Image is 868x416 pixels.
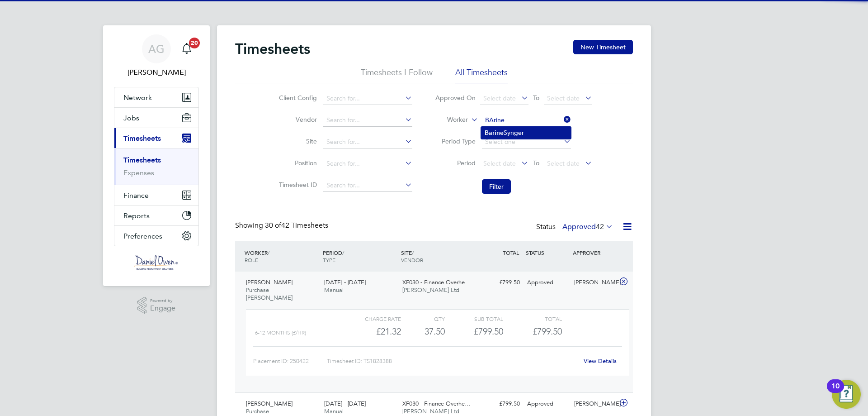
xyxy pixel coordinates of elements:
button: Preferences [114,226,198,246]
span: Manual [324,407,344,415]
div: WORKER [242,244,321,268]
input: Search for... [323,179,412,192]
div: Timesheets [114,148,198,185]
div: £799.50 [445,324,503,339]
span: Manual [324,286,344,294]
li: Synger [481,127,571,139]
input: Select one [482,136,571,148]
div: 37.50 [401,324,445,339]
span: [PERSON_NAME] [246,278,292,286]
span: 20 [189,38,200,48]
span: £799.50 [533,326,562,337]
div: Approved [524,275,571,290]
span: 42 Timesheets [265,221,328,230]
div: APPROVER [571,244,618,261]
div: £21.32 [343,324,401,339]
span: 30 of [265,221,281,230]
span: Purchase [PERSON_NAME] [246,286,292,301]
span: Preferences [123,232,162,240]
span: 6-12 Months (£/HR) [255,330,306,336]
div: Status [536,221,615,234]
span: To [530,92,542,104]
span: / [412,249,414,256]
span: XF030 - Finance Overhe… [402,400,471,407]
span: Amy Garcia [114,67,199,78]
div: Timesheet ID: TS1828388 [327,354,578,368]
span: 42 [596,222,604,231]
label: Approved [562,222,613,231]
span: Jobs [123,114,139,122]
label: Vendor [276,115,317,124]
a: Go to home page [114,255,199,270]
span: Finance [123,191,149,200]
div: Total [503,313,561,324]
div: Placement ID: 250422 [253,354,327,368]
button: Open Resource Center, 10 new notifications [832,380,861,409]
nav: Main navigation [103,25,210,286]
div: Sub Total [445,313,503,324]
a: 20 [178,34,196,63]
label: Timesheet ID [276,181,317,189]
b: Barine [485,129,504,137]
button: Timesheets [114,128,198,148]
label: Position [276,159,317,167]
label: Approved On [435,94,476,102]
div: £799.50 [476,397,524,411]
span: / [268,249,269,256]
label: Period Type [435,137,476,145]
div: Showing [235,221,330,230]
span: [PERSON_NAME] Ltd [402,286,459,294]
a: Powered byEngage [137,297,176,314]
span: [PERSON_NAME] [246,400,292,407]
a: View Details [584,357,617,365]
span: ROLE [245,256,258,263]
span: Reports [123,211,150,220]
span: Select date [483,159,516,167]
button: Filter [482,179,511,194]
span: Select date [547,94,580,102]
span: Powered by [150,297,175,305]
span: XF030 - Finance Overhe… [402,278,471,286]
label: Worker [427,115,468,124]
div: [PERSON_NAME] [571,275,618,290]
a: AG[PERSON_NAME] [114,34,199,78]
input: Search for... [323,92,412,105]
img: danielowen-logo-retina.png [134,255,179,270]
span: [DATE] - [DATE] [324,278,366,286]
li: Timesheets I Follow [361,67,433,83]
div: Charge rate [343,313,401,324]
h2: Timesheets [235,40,310,58]
span: [DATE] - [DATE] [324,400,366,407]
span: Network [123,93,152,102]
span: Timesheets [123,134,161,143]
span: TOTAL [503,249,519,256]
div: Approved [524,397,571,411]
div: [PERSON_NAME] [571,397,618,411]
span: / [342,249,344,256]
button: Reports [114,206,198,225]
a: Timesheets [123,156,161,164]
div: PERIOD [321,244,399,268]
button: New Timesheet [573,40,633,54]
input: Search for... [323,158,412,170]
input: Search for... [323,114,412,127]
div: 10 [831,386,840,398]
span: Select date [547,159,580,167]
span: TYPE [323,256,335,263]
div: QTY [401,313,445,324]
button: Finance [114,185,198,205]
span: Engage [150,305,175,312]
input: Search for... [482,114,571,127]
div: SITE [399,244,477,268]
span: To [530,157,542,169]
label: Period [435,159,476,167]
label: Client Config [276,94,317,102]
div: £799.50 [476,275,524,290]
div: STATUS [524,244,571,261]
button: Network [114,87,198,107]
span: [PERSON_NAME] Ltd [402,407,459,415]
span: VENDOR [401,256,423,263]
button: Jobs [114,108,198,128]
span: Select date [483,94,516,102]
input: Search for... [323,136,412,148]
